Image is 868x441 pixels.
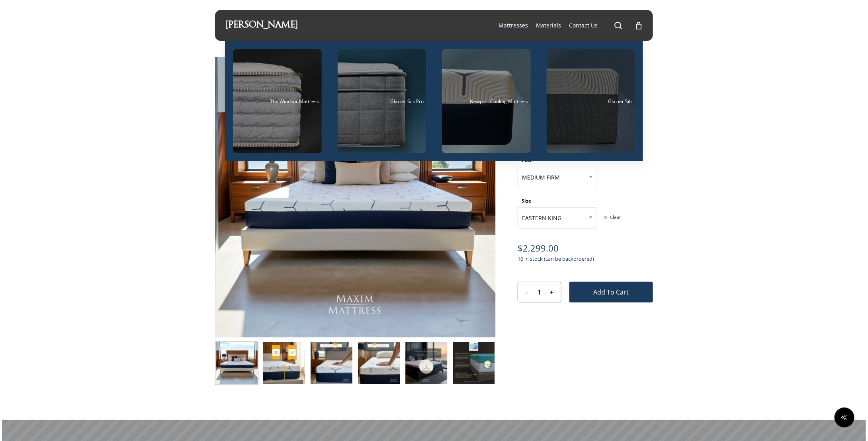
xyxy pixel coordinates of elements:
[442,49,531,153] a: Newport Cooling Mattress
[634,21,643,30] a: Cart
[518,169,597,186] span: MEDIUM FIRM
[518,282,532,302] input: -
[569,21,598,29] span: Contact Us
[225,21,298,30] a: [PERSON_NAME]
[390,98,424,105] span: Glacier Silk Pro
[526,312,645,334] iframe: Secure express checkout frame
[547,282,561,302] input: +
[499,21,528,29] span: Mattresses
[603,215,621,220] a: Clear options
[536,21,561,29] a: Materials
[470,98,528,105] span: Newport Cooling Mattress
[569,21,598,29] a: Contact Us
[338,49,426,153] a: Glacier Silk Pro
[518,242,523,254] span: $
[547,49,635,153] a: Glacier Silk
[518,210,597,226] span: EASTERN KING
[270,98,319,105] span: The Windsor Mattress
[499,21,528,29] a: Mattresses
[532,282,547,302] input: Product quantity
[608,98,633,105] span: Glacier Silk
[233,49,322,153] a: The Windsor Mattress
[495,10,643,41] nav: Main Menu
[518,167,597,188] span: MEDIUM FIRM
[522,197,531,204] label: Size
[518,207,597,229] span: EASTERN KING
[536,21,561,29] span: Materials
[518,254,653,270] p: 10 in stock (can be backordered)
[569,282,653,302] button: Add to cart
[518,242,559,254] bdi: 2,299.00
